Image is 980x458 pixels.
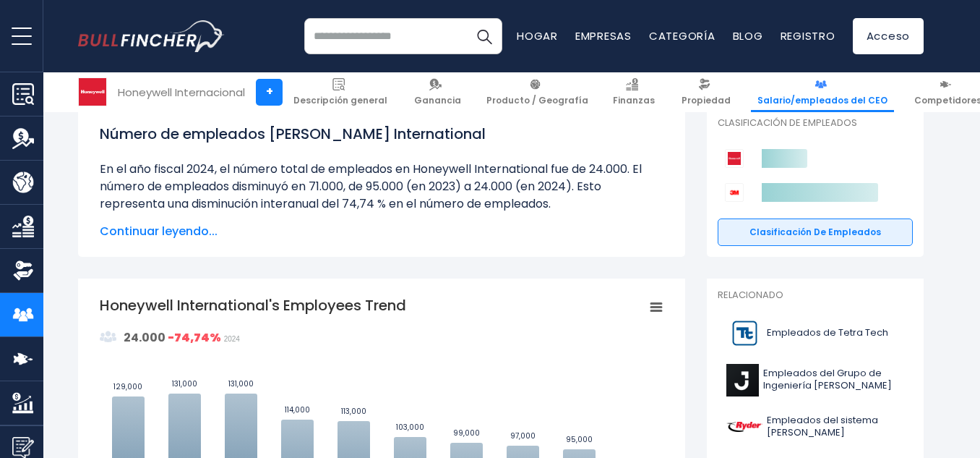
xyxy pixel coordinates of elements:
[124,329,166,346] font: 24.000
[266,83,273,100] font: +
[725,149,744,168] img: Logotipo de los competidores de Honeywell International
[853,18,924,54] a: Acceso
[757,94,887,106] font: Salario/empleados del CEO
[726,317,762,349] img: Logotipo de TTEK
[293,94,387,106] font: Descripción general
[763,366,892,392] font: Empleados del Grupo de Ingeniería [PERSON_NAME]
[480,72,595,112] a: Producto / Geografía
[118,85,245,100] font: Honeywell Internacional
[733,28,763,43] a: Blog
[726,411,762,444] img: Logotipo R
[100,295,406,315] tspan: Honeywell International's Employees Trend
[408,72,468,112] a: Ganancia
[486,94,588,106] font: Producto / Geografía
[613,94,655,106] font: Finanzas
[751,72,894,112] a: Salario/empleados del CEO
[414,94,461,106] font: Ganancia
[767,413,878,439] font: Empleados del sistema [PERSON_NAME]
[767,326,888,339] font: Empleados de Tetra Tech
[100,328,117,346] img: graph_employee_icon.svg
[341,406,366,417] text: 113,000
[517,28,558,43] a: Hogar
[718,219,913,246] a: Clasificación de empleados
[100,124,486,144] font: Número de empleados [PERSON_NAME] International
[867,28,911,43] font: Acceso
[606,72,661,112] a: Finanzas
[718,288,783,302] font: Relacionado
[78,20,225,51] img: logotipo del camachuelo
[228,378,254,389] text: 131,000
[172,378,197,389] text: 131,000
[675,72,737,112] a: Propiedad
[79,78,106,106] img: Logotipo de HON
[718,407,913,447] a: Empleados del sistema [PERSON_NAME]
[725,183,744,202] img: Logotipo de la competencia de 3M Company
[287,72,394,112] a: Descripción general
[12,260,34,281] img: Propiedad
[718,116,857,130] font: Clasificación de empleados
[113,381,142,392] text: 129,000
[396,422,424,433] text: 103,000
[78,20,225,51] a: Ir a la página de inicio
[100,161,642,212] font: En el año fiscal 2024, el número total de empleados en Honeywell International fue de 24.000. El ...
[566,434,593,445] text: 95,000
[718,360,913,400] a: Empleados del Grupo de Ingeniería [PERSON_NAME]
[256,79,283,106] a: +
[285,404,310,415] text: 114,000
[781,28,835,43] a: Registro
[718,313,913,353] a: Empleados de Tetra Tech
[453,428,480,438] text: 99,000
[749,226,881,238] font: Clasificación de empleados
[100,223,218,239] font: Continuar leyendo...
[466,18,502,54] button: Buscar
[224,335,240,343] font: 2024
[575,28,632,43] a: Empresas
[726,364,759,396] img: Logotipo J
[510,431,536,441] text: 97,000
[649,28,715,43] a: Categoría
[168,329,221,346] font: -74,74%
[682,94,731,106] font: Propiedad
